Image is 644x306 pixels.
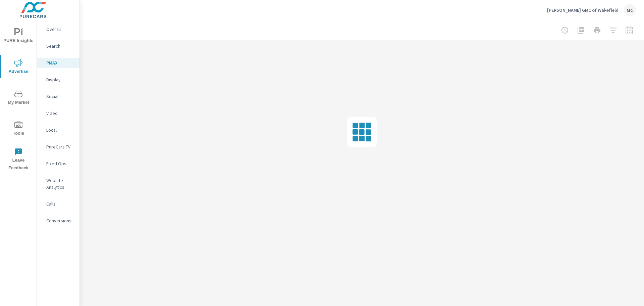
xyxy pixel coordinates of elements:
[46,143,74,150] p: PureCars TV
[37,108,79,118] div: Video
[37,41,79,51] div: Search
[547,7,619,13] p: [PERSON_NAME] GMC of Wakefield
[46,160,74,167] p: Fixed Ops
[2,148,35,172] span: Leave Feedback
[46,26,74,33] p: Overall
[37,142,79,152] div: PureCars TV
[37,199,79,209] div: Calls
[37,175,79,192] div: Website Analytics
[46,110,74,117] p: Video
[2,121,35,137] span: Tools
[46,217,74,224] p: Conversions
[2,59,35,76] span: Advertise
[46,201,74,207] p: Calls
[46,59,74,66] p: PMAX
[2,90,35,106] span: My Market
[37,91,79,101] div: Social
[37,159,79,169] div: Fixed Ops
[2,28,35,45] span: PURE Insights
[0,20,37,175] div: nav menu
[46,76,74,83] p: Display
[46,93,74,100] p: Social
[37,58,79,68] div: PMAX
[37,75,79,85] div: Display
[46,177,74,190] p: Website Analytics
[37,24,79,34] div: Overall
[46,127,74,133] p: Local
[624,4,636,16] div: MC
[37,125,79,135] div: Local
[37,216,79,226] div: Conversions
[46,43,74,49] p: Search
